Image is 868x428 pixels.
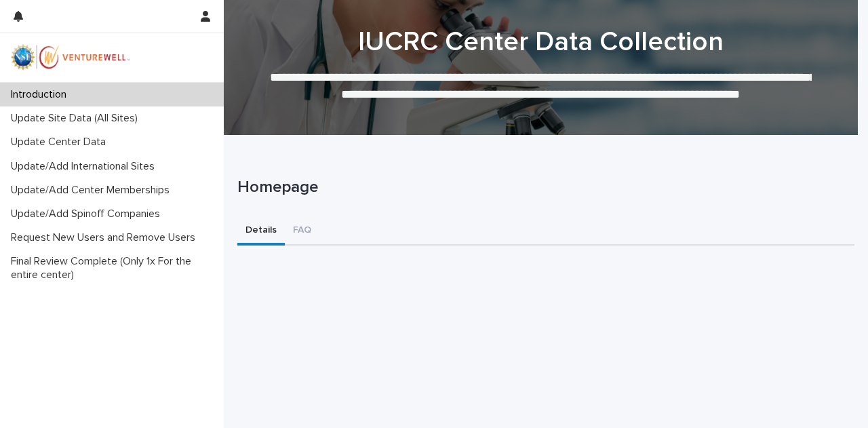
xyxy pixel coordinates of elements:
[237,26,844,58] h1: IUCRC Center Data Collection
[5,112,149,125] p: Update Site Data (All Sites)
[5,136,117,149] p: Update Center Data
[5,184,180,197] p: Update/Add Center Memberships
[5,231,206,244] p: Request New Users and Remove Users
[237,178,849,197] p: Homepage
[5,255,224,281] p: Final Review Complete (Only 1x For the entire center)
[11,44,130,71] img: mWhVGmOKROS2pZaMU8FQ
[5,160,165,173] p: Update/Add International Sites
[285,217,319,246] button: FAQ
[237,217,285,246] button: Details
[5,88,77,101] p: Introduction
[5,208,171,220] p: Update/Add Spinoff Companies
